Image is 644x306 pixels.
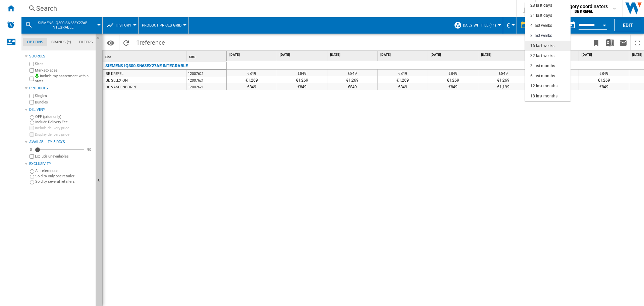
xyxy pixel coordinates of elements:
[530,3,552,8] div: 28 last days
[530,83,557,89] div: 12 last months
[530,73,555,79] div: 6 last months
[530,63,555,69] div: 3 last months
[530,33,552,39] div: 8 last weeks
[530,23,552,29] div: 4 last weeks
[530,13,552,18] div: 31 last days
[530,93,557,99] div: 18 last months
[530,53,554,59] div: 32 last weeks
[530,43,554,49] div: 16 last weeks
